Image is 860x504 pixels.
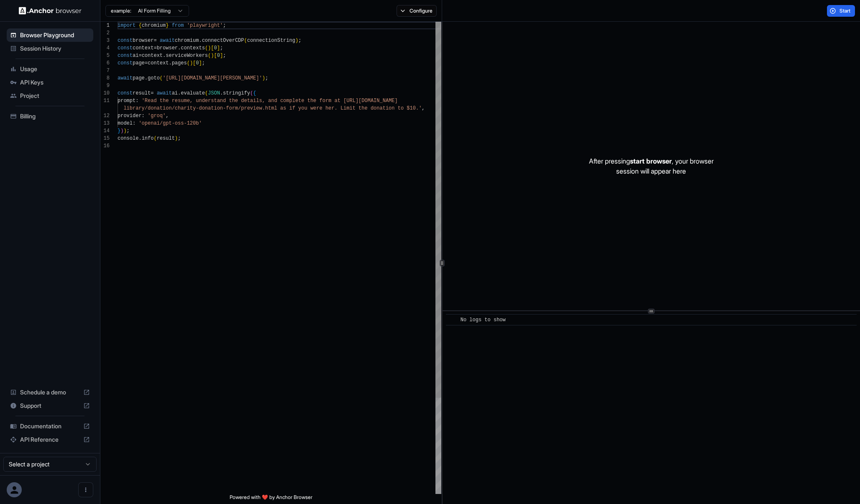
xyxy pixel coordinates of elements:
[118,75,133,81] span: await
[123,128,126,134] span: )
[211,45,214,51] span: [
[223,90,250,96] span: stringify
[166,53,208,59] span: serviceWorkers
[118,113,142,119] span: provider
[20,388,80,397] span: Schedule a demo
[118,23,136,28] span: import
[123,105,274,111] span: library/donation/charity-donation-form/preview.htm
[118,60,133,66] span: const
[133,75,145,81] span: page
[19,7,82,15] img: Anchor Logo
[169,60,171,66] span: .
[178,45,181,51] span: .
[220,90,223,96] span: .
[199,60,202,66] span: ]
[100,59,110,67] div: 6
[7,110,93,123] div: Billing
[142,53,163,59] span: context
[160,38,175,43] span: await
[138,23,141,28] span: {
[100,67,110,74] div: 7
[111,8,131,14] span: example:
[100,52,110,59] div: 5
[244,38,247,43] span: (
[265,75,268,81] span: ;
[217,45,220,51] span: ]
[178,136,181,141] span: ;
[20,435,80,444] span: API Reference
[20,92,90,100] span: Project
[7,89,93,102] div: Project
[160,75,163,81] span: (
[250,90,253,96] span: (
[133,60,145,66] span: page
[7,62,93,76] div: Usage
[208,45,211,51] span: )
[100,44,110,52] div: 4
[205,45,208,51] span: (
[142,98,292,104] span: 'Read the resume, understand the details, and comp
[223,23,226,28] span: ;
[214,45,217,51] span: 0
[120,128,123,134] span: )
[181,45,205,51] span: contexts
[196,60,199,66] span: 0
[100,135,110,142] div: 15
[157,136,175,141] span: result
[181,90,205,96] span: evaluate
[397,5,437,17] button: Configure
[20,65,90,73] span: Usage
[118,90,133,96] span: const
[157,45,178,51] span: browser
[138,120,202,126] span: 'openai/gpt-oss-120b'
[100,97,110,105] div: 11
[208,90,220,96] span: JSON
[202,38,244,43] span: connectOverCDP
[20,422,80,430] span: Documentation
[178,90,181,96] span: .
[7,433,93,446] div: API Reference
[214,53,217,59] span: [
[175,38,199,43] span: chromium
[247,38,295,43] span: connectionString
[133,53,138,59] span: ai
[208,53,211,59] span: (
[100,29,110,37] div: 2
[133,90,151,96] span: result
[148,113,166,119] span: 'groq'
[630,157,672,165] span: start browser
[148,75,160,81] span: goto
[100,120,110,127] div: 13
[7,386,93,399] div: Schedule a demo
[202,60,205,66] span: ;
[589,156,714,176] p: After pressing , your browser session will appear here
[20,112,90,120] span: Billing
[193,60,196,66] span: [
[145,75,148,81] span: .
[142,113,145,119] span: :
[450,316,454,324] span: ​
[172,23,184,28] span: from
[100,82,110,90] div: 9
[7,399,93,412] div: Support
[148,60,169,66] span: context
[142,23,166,28] span: chromium
[172,60,187,66] span: pages
[163,53,166,59] span: .
[7,28,93,42] div: Browser Playground
[78,482,93,497] button: Open menu
[187,60,190,66] span: (
[118,128,120,134] span: }
[133,45,154,51] span: context
[840,8,851,14] span: Start
[223,53,226,59] span: ;
[292,98,398,104] span: lete the form at [URL][DOMAIN_NAME]
[298,38,301,43] span: ;
[166,23,169,28] span: }
[187,23,223,28] span: 'playwright'
[118,98,136,104] span: prompt
[127,128,130,134] span: ;
[20,402,80,410] span: Support
[138,136,141,141] span: .
[217,53,220,59] span: 0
